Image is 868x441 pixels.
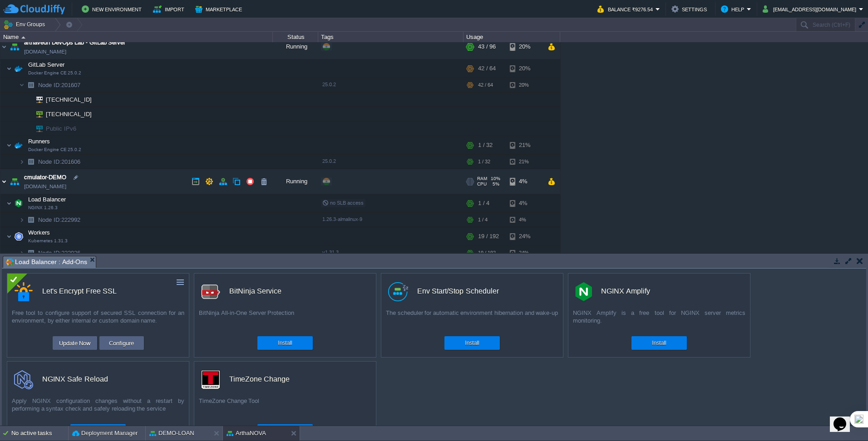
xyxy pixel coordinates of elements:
img: AMDAwAAAACH5BAEAAAAALAAAAAABAAEAAAICRAEAOw== [19,213,25,227]
a: RunnersDocker Engine CE 25.0.2 [27,138,51,145]
button: Import [153,4,187,15]
div: 20% [510,34,539,59]
span: Public IPv6 [45,122,78,136]
div: 43 / 96 [478,34,496,59]
button: Settings [671,4,710,15]
span: GitLab Server [27,61,66,69]
img: AMDAwAAAACH5BAEAAAAALAAAAAABAAEAAAICRAEAOw== [25,213,37,227]
img: logo.png [388,282,408,301]
span: Docker Engine CE 25.0.2 [28,147,81,152]
img: AMDAwAAAACH5BAEAAAAALAAAAAABAAEAAAICRAEAOw== [6,194,12,212]
span: RAM [477,176,487,181]
img: AMDAwAAAACH5BAEAAAAALAAAAAABAAEAAAICRAEAOw== [6,136,12,154]
div: The scheduler for automatic environment hibernation and wake-up [381,309,563,332]
div: NGINX Amplify [601,282,650,301]
img: AMDAwAAAACH5BAEAAAAALAAAAAABAAEAAAICRAEAOw== [0,169,8,194]
img: AMDAwAAAACH5BAEAAAAALAAAAAABAAEAAAICRAEAOw== [12,136,25,154]
a: cmulator-DEMO [24,173,66,182]
img: AMDAwAAAACH5BAEAAAAALAAAAAABAAEAAAICRAEAOw== [30,107,43,121]
div: TimeZone Change [229,370,290,389]
div: Tags [319,32,463,42]
img: timezone-logo.png [201,370,220,389]
img: AMDAwAAAACH5BAEAAAAALAAAAAABAAEAAAICRAEAOw== [8,34,21,59]
span: Docker Engine CE 25.0.2 [28,70,81,76]
button: [EMAIL_ADDRESS][DOMAIN_NAME] [763,4,859,15]
img: AMDAwAAAACH5BAEAAAAALAAAAAABAAEAAAICRAEAOw== [12,194,25,212]
span: 25.0.2 [322,82,336,87]
img: AMDAwAAAACH5BAEAAAAALAAAAAABAAEAAAICRAEAOw== [21,36,25,39]
img: AMDAwAAAACH5BAEAAAAALAAAAAABAAEAAAICRAEAOw== [0,34,8,59]
div: Apply NGINX configuration changes without a restart by performing a syntax check and safely reloa... [7,397,189,420]
span: Load Balancer : Add-Ons [6,256,87,268]
button: Deployment Manager [72,429,138,438]
div: 21% [510,155,539,169]
div: 19 / 192 [478,227,499,245]
img: AMDAwAAAACH5BAEAAAAALAAAAAABAAEAAAICRAEAOw== [19,246,25,260]
div: BitNinja All-in-One Server Protection [194,309,376,332]
div: Name [1,32,272,42]
a: Node ID:222992 [37,216,82,224]
div: No active tasks [11,426,68,441]
div: NGINX Amplify is a free tool for NGINX server metrics monitoring. [568,309,750,332]
div: Running [273,169,318,194]
div: 42 / 64 [478,59,496,78]
span: 201607 [37,81,82,89]
span: Node ID: [38,216,61,223]
img: logo.svg [14,370,33,389]
div: Let's Encrypt Free SSL [42,282,117,301]
span: [TECHNICAL_ID] [45,93,93,107]
a: arthavedh DevOps Lab - GitLab Server [24,38,125,47]
img: AMDAwAAAACH5BAEAAAAALAAAAAABAAEAAAICRAEAOw== [25,246,37,260]
div: Status [273,32,318,42]
img: AMDAwAAAACH5BAEAAAAALAAAAAABAAEAAAICRAEAOw== [8,169,21,194]
img: nginx-amplify-logo.png [575,282,592,301]
img: CloudJiffy [3,4,65,15]
a: WorkersKubernetes 1.31.3 [27,229,51,236]
a: Node ID:222926 [37,249,82,257]
img: AMDAwAAAACH5BAEAAAAALAAAAAABAAEAAAICRAEAOw== [12,59,25,78]
span: no SLB access [322,200,364,206]
a: [TECHNICAL_ID] [45,111,93,118]
div: 24% [510,246,539,260]
div: NGINX Safe Reload [42,370,108,389]
img: logo.png [201,282,220,301]
img: AMDAwAAAACH5BAEAAAAALAAAAAABAAEAAAICRAEAOw== [25,78,37,92]
button: Configure [106,338,137,348]
a: [DOMAIN_NAME] [24,182,66,191]
img: AMDAwAAAACH5BAEAAAAALAAAAAABAAEAAAICRAEAOw== [25,107,30,121]
span: Load Balancer [27,196,67,203]
button: Install [652,338,666,348]
a: Load BalancerNGINX 1.26.3 [27,196,67,203]
img: AMDAwAAAACH5BAEAAAAALAAAAAABAAEAAAICRAEAOw== [25,122,30,136]
span: Node ID: [38,82,61,88]
button: New Environment [82,4,144,15]
div: 4% [510,213,539,227]
div: 1 / 32 [478,136,493,154]
button: Install [278,338,292,348]
span: 10% [491,176,500,181]
button: Balance ₹9276.54 [597,4,656,15]
span: [TECHNICAL_ID] [45,107,93,121]
div: 20% [510,59,539,78]
span: 201606 [37,158,82,166]
a: Node ID:201606 [37,158,82,166]
button: ArthaNOVA [227,429,266,438]
div: BitNinja Service [229,282,281,301]
img: AMDAwAAAACH5BAEAAAAALAAAAAABAAEAAAICRAEAOw== [30,122,43,136]
div: Env Start/Stop Scheduler [417,282,499,301]
button: DEMO-LOAN [149,429,194,438]
img: AMDAwAAAACH5BAEAAAAALAAAAAABAAEAAAICRAEAOw== [25,93,30,107]
div: 20% [510,78,539,92]
a: GitLab ServerDocker Engine CE 25.0.2 [27,61,66,68]
a: [TECHNICAL_ID] [45,96,93,103]
div: 1 / 4 [478,194,489,212]
iframe: chat widget [830,405,859,432]
img: AMDAwAAAACH5BAEAAAAALAAAAAABAAEAAAICRAEAOw== [19,78,25,92]
div: Usage [464,32,560,42]
span: 1.26.3-almalinux-9 [322,216,362,222]
button: Install [465,338,479,348]
span: v1.31.3 [322,250,339,255]
div: TimeZone Change Tool [194,397,376,420]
